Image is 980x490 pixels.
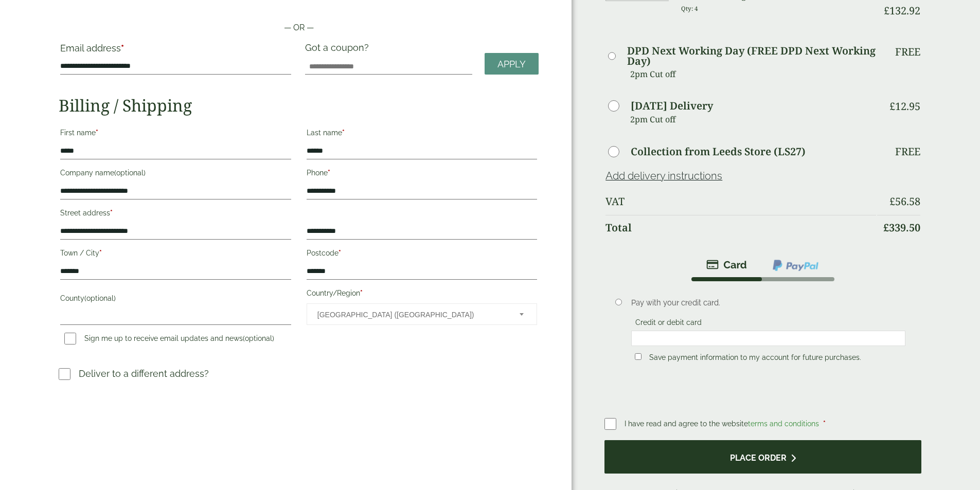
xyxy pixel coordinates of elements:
label: Postcode [307,246,537,263]
span: £ [884,4,889,17]
span: United Kingdom (UK) [317,304,506,325]
span: Country/Region [307,303,537,325]
h2: Billing / Shipping [59,96,539,115]
label: DPD Next Working Day (FREE DPD Next Working Day) [627,46,876,66]
bdi: 132.92 [884,4,920,17]
abbr: required [823,420,826,428]
label: Save payment information to my account for future purchases. [645,353,865,365]
bdi: 56.58 [889,194,920,208]
small: Qty: 4 [681,5,698,12]
label: Company name [60,166,291,183]
abbr: required [338,249,341,257]
a: Add delivery instructions [605,170,722,182]
label: Email address [60,44,291,58]
span: £ [889,99,895,113]
label: Street address [60,206,291,223]
p: Pay with your credit card. [631,297,905,308]
p: Free [895,146,920,158]
span: Apply [497,59,526,70]
th: Total [605,215,876,240]
label: Last name [307,125,537,143]
label: Sign me up to receive email updates and news [60,334,278,346]
th: VAT [605,189,876,214]
label: Phone [307,166,537,183]
a: Apply [485,53,539,75]
p: — OR — [59,22,539,34]
abbr: required [96,129,98,137]
abbr: required [110,209,113,217]
label: First name [60,125,291,143]
p: Free [895,46,920,58]
img: ppcp-gateway.png [772,259,819,272]
label: [DATE] Delivery [631,101,713,111]
span: £ [889,194,895,208]
abbr: required [328,169,330,177]
abbr: required [360,289,363,297]
bdi: 12.95 [889,99,920,113]
p: 2pm Cut off [630,66,876,82]
abbr: required [121,43,124,53]
p: Deliver to a different address? [79,367,209,380]
img: stripe.png [706,259,747,271]
label: Collection from Leeds Store (LS27) [631,147,806,157]
span: I have read and agree to the website [625,420,821,428]
label: County [60,291,291,308]
span: £ [883,221,889,234]
label: Got a coupon? [305,42,373,58]
span: (optional) [84,294,116,302]
a: terms and conditions [748,420,819,428]
label: Credit or debit card [631,318,706,330]
label: Country/Region [307,286,537,303]
span: (optional) [114,169,146,177]
span: (optional) [243,334,274,342]
bdi: 339.50 [883,221,920,234]
button: Place order [604,440,921,474]
abbr: required [342,129,345,137]
iframe: Secure card payment input frame [634,334,902,343]
label: Town / City [60,246,291,263]
p: 2pm Cut off [630,112,876,127]
input: Sign me up to receive email updates and news(optional) [64,333,76,344]
abbr: required [99,249,102,257]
